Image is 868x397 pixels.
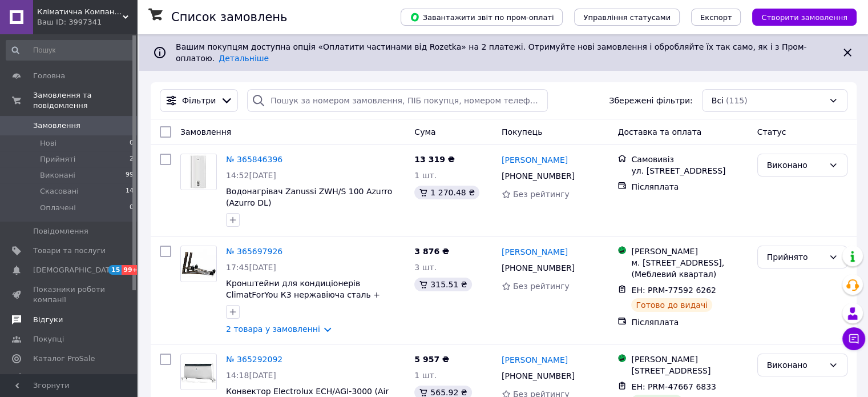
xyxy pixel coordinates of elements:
[33,284,106,305] span: Показники роботи компанії
[414,278,471,291] div: 315.51 ₴
[40,170,75,181] span: Виконані
[726,96,748,105] span: (115)
[33,265,118,275] span: [DEMOGRAPHIC_DATA]
[171,10,287,24] h1: Список замовлень
[126,186,134,197] span: 14
[33,334,64,344] span: Покупці
[226,171,276,180] span: 14:52[DATE]
[502,154,568,166] a: [PERSON_NAME]
[502,354,568,366] a: [PERSON_NAME]
[130,154,134,165] span: 2
[182,95,216,106] span: Фільтри
[631,354,748,365] div: [PERSON_NAME]
[631,165,748,177] div: ул. [STREET_ADDRESS]
[741,12,857,21] a: Створити замовлення
[513,190,570,199] span: Без рейтингу
[757,127,786,137] span: Статус
[181,354,216,390] img: Фото товару
[226,355,282,364] a: № 365292092
[130,203,134,213] span: 0
[631,246,748,257] div: [PERSON_NAME]
[700,13,732,22] span: Експорт
[33,71,65,81] span: Головна
[414,171,437,180] span: 1 шт.
[574,9,680,26] button: Управління статусами
[226,324,320,334] a: 2 товара у замовленні
[502,127,542,137] span: Покупець
[691,9,741,26] button: Експорт
[40,186,79,197] span: Скасовані
[181,154,216,190] img: Фото товару
[130,138,134,149] span: 0
[33,90,137,111] span: Замовлення та повідомлення
[247,89,548,112] input: Пошук за номером замовлення, ПІБ покупця, номером телефону, Email, номером накладної
[631,286,716,295] span: ЕН: PRM-77592 6262
[40,154,75,165] span: Прийняті
[176,42,806,63] span: Вашим покупцям доступна опція «Оплатити частинами від Rozetka» на 2 платежі. Отримуйте нові замов...
[609,95,692,106] span: Збережені фільтри:
[761,13,847,22] span: Створити замовлення
[631,257,748,280] div: м. [STREET_ADDRESS], (Меблевий квартал)
[33,246,106,256] span: Товари та послуги
[226,371,276,380] span: 14:18[DATE]
[752,9,857,26] button: Створити замовлення
[33,226,88,236] span: Повідомлення
[499,260,577,276] div: [PHONE_NUMBER]
[226,247,282,256] a: № 365697926
[126,170,134,181] span: 99
[414,127,435,137] span: Cума
[617,127,701,137] span: Доставка та оплата
[33,315,63,325] span: Відгуки
[37,7,123,17] span: Кліматична Компанія ТехДом
[502,246,568,258] a: [PERSON_NAME]
[181,246,216,282] img: Фото товару
[226,263,276,272] span: 17:45[DATE]
[40,138,56,149] span: Нові
[414,263,437,272] span: 3 шт.
[414,371,437,380] span: 1 шт.
[842,327,865,350] button: Чат з покупцем
[226,279,380,311] a: Кронштейни для кондиціонерів ClimatForYou К3 нержавіюча сталь + віброопора S4/4
[499,168,577,184] div: [PHONE_NUMBER]
[108,265,122,275] span: 15
[226,187,392,207] a: Водонагрівач Zanussi ZWH/S 100 Azurro (Azurro DL)
[631,382,716,391] span: ЕН: PRM-47667 6833
[414,355,449,364] span: 5 957 ₴
[767,359,824,371] div: Виконано
[219,54,269,63] a: Детальніше
[180,354,217,390] a: Фото товару
[180,154,217,190] a: Фото товару
[499,368,577,384] div: [PHONE_NUMBER]
[180,246,217,282] a: Фото товару
[401,9,563,26] button: Завантажити звіт по пром-оплаті
[40,203,76,213] span: Оплачені
[6,40,135,61] input: Пошук
[414,247,449,256] span: 3 876 ₴
[37,17,137,27] div: Ваш ID: 3997341
[712,95,724,106] span: Всі
[414,186,479,199] div: 1 270.48 ₴
[33,121,80,131] span: Замовлення
[583,13,671,22] span: Управління статусами
[513,282,570,291] span: Без рейтингу
[631,365,748,376] div: [STREET_ADDRESS]
[226,155,282,164] a: № 365846396
[631,316,748,328] div: Післяплата
[767,159,824,171] div: Виконано
[767,251,824,263] div: Прийнято
[631,154,748,165] div: Самовивіз
[414,155,455,164] span: 13 319 ₴
[410,12,554,22] span: Завантажити звіт по пром-оплаті
[631,298,712,312] div: Готово до видачі
[33,373,72,383] span: Аналітика
[631,181,748,193] div: Післяплата
[180,127,231,137] span: Замовлення
[122,265,140,275] span: 99+
[33,354,95,364] span: Каталог ProSale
